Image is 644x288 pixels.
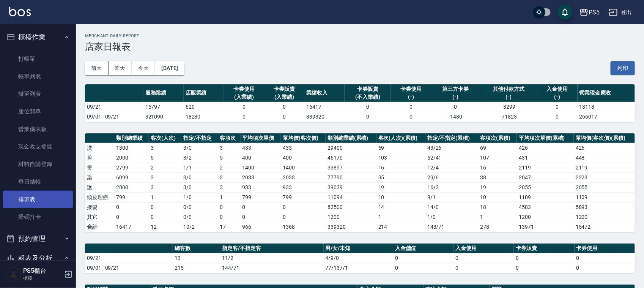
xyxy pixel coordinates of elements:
[241,133,281,143] th: 平均項次單價
[324,253,393,263] td: 4/9/0
[326,192,376,202] td: 11094
[109,61,132,75] button: 昨天
[181,192,218,202] td: 1 / 0
[281,172,326,182] td: 2033
[23,267,62,275] h5: PS5櫃台
[281,133,326,143] th: 單均價(客次價)
[85,84,635,122] table: a dense table
[281,182,326,192] td: 933
[218,153,241,163] td: 5
[539,93,576,101] div: (-)
[304,102,345,112] td: 16417
[3,248,73,268] button: 報表及分析
[376,192,425,202] td: 10
[85,222,114,232] td: 合計
[85,172,114,182] td: 染
[3,229,73,248] button: 預約管理
[3,27,73,47] button: 櫃檯作業
[9,7,31,16] img: Logo
[241,212,281,222] td: 0
[478,133,517,143] th: 客項次(累積)
[85,202,114,212] td: 接髮
[326,153,376,163] td: 46170
[433,93,478,101] div: (-)
[425,222,478,232] td: 143/71
[514,253,574,263] td: 0
[85,244,635,273] table: a dense table
[281,192,326,202] td: 799
[376,133,425,143] th: 客次(人次)(累積)
[517,172,574,182] td: 2047
[218,163,241,172] td: 2
[281,143,326,153] td: 433
[453,244,514,253] th: 入金使用
[425,212,478,222] td: 1 / 0
[376,202,425,212] td: 14
[3,138,73,155] a: 現金收支登錄
[218,212,241,222] td: 0
[181,212,218,222] td: 0 / 0
[431,102,480,112] td: 0
[482,93,535,101] div: (-)
[241,202,281,212] td: 0
[425,133,478,143] th: 指定/不指定(累積)
[578,84,635,102] th: 營業現金應收
[611,61,635,75] button: 列印
[85,153,114,163] td: 剪
[266,93,302,101] div: (入業績)
[304,112,345,122] td: 339320
[578,112,635,122] td: 266017
[3,85,73,103] a: 掛單列表
[184,102,224,112] td: 620
[181,133,218,143] th: 指定/不指定
[574,182,635,192] td: 2055
[181,202,218,212] td: 0 / 0
[425,143,478,153] td: 43 / 26
[149,172,181,182] td: 3
[264,102,304,112] td: 0
[575,253,635,263] td: 0
[393,85,429,93] div: 卡券使用
[114,143,149,153] td: 1300
[241,222,281,232] td: 966
[517,192,574,202] td: 1109
[576,5,603,20] button: PS5
[149,192,181,202] td: 1
[376,163,425,172] td: 16
[224,102,264,112] td: 0
[574,153,635,163] td: 448
[517,182,574,192] td: 2055
[85,33,635,38] h2: Merchant Daily Report
[226,93,262,101] div: (入業績)
[281,212,326,222] td: 0
[85,112,143,122] td: 09/01 - 09/21
[143,102,184,112] td: 15797
[149,182,181,192] td: 3
[173,253,220,263] td: 13
[453,263,514,273] td: 0
[218,143,241,153] td: 3
[149,222,181,232] td: 12
[304,84,345,102] th: 業績收入
[218,202,241,212] td: 0
[114,172,149,182] td: 6099
[241,153,281,163] td: 400
[517,153,574,163] td: 431
[149,202,181,212] td: 0
[574,172,635,182] td: 2223
[3,208,73,226] a: 掃碼打卡
[281,153,326,163] td: 400
[85,253,173,263] td: 09/21
[266,85,302,93] div: 卡券販賣
[393,244,453,253] th: 入金儲值
[326,212,376,222] td: 1200
[324,244,393,253] th: 男/女/未知
[478,163,517,172] td: 16
[241,143,281,153] td: 433
[537,112,578,122] td: 0
[346,93,389,101] div: (不入業績)
[482,85,535,93] div: 其他付款方式
[326,133,376,143] th: 類別總業績(累積)
[514,244,574,253] th: 卡券販賣
[391,112,431,122] td: 0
